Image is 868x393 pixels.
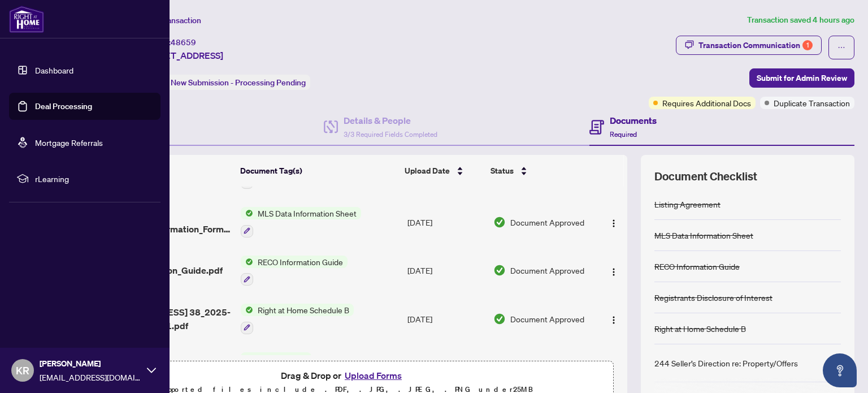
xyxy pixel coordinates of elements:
[241,256,253,268] img: Status Icon
[241,256,348,286] button: Status IconRECO Information Guide
[757,69,847,87] span: Submit for Admin Review
[35,172,153,185] span: rLearning
[405,165,450,177] span: Upload Date
[654,322,746,335] div: Right at Home Schedule B
[171,77,306,88] span: New Submission - Processing Pending
[253,207,361,219] span: MLS Data Information Sheet
[140,75,310,90] div: Status:
[403,198,489,247] td: [DATE]
[141,15,201,25] span: View Transaction
[241,304,354,334] button: Status IconRight at Home Schedule B
[493,264,506,277] img: Document Status
[609,267,618,277] img: Logo
[486,155,593,187] th: Status
[140,49,223,62] span: [STREET_ADDRESS]
[654,169,757,184] span: Document Checklist
[605,310,623,328] button: Logo
[510,264,584,277] span: Document Approved
[400,155,486,187] th: Upload Date
[654,260,740,273] div: RECO Information Guide
[609,219,618,228] img: Logo
[344,130,437,139] span: 3/3 Required Fields Completed
[823,353,857,387] button: Open asap
[605,213,623,231] button: Logo
[236,155,400,187] th: Document Tag(s)
[253,352,311,365] span: MLS Print Out
[341,368,405,383] button: Upload Forms
[749,68,854,88] button: Submit for Admin Review
[171,37,196,47] span: 48659
[403,295,489,343] td: [DATE]
[774,97,850,109] span: Duplicate Transaction
[35,137,103,148] a: Mortgage Referrals
[16,362,29,378] span: KR
[609,316,618,325] img: Logo
[40,357,141,370] span: [PERSON_NAME]
[610,130,637,139] span: Required
[491,165,514,177] span: Status
[654,291,772,304] div: Registrants Disclosure of Interest
[610,114,657,127] h4: Documents
[9,6,44,33] img: logo
[241,352,311,383] button: Status IconMLS Print Out
[510,216,584,228] span: Document Approved
[654,229,753,241] div: MLS Data Information Sheet
[654,198,721,210] div: Listing Agreement
[241,304,253,316] img: Status Icon
[802,40,813,50] div: 1
[747,14,854,27] article: Transaction saved 4 hours ago
[403,247,489,295] td: [DATE]
[493,313,506,325] img: Document Status
[493,216,506,228] img: Document Status
[510,313,584,325] span: Document Approved
[403,343,489,392] td: [DATE]
[344,114,437,127] h4: Details & People
[241,207,361,237] button: Status IconMLS Data Information Sheet
[654,357,798,369] div: 244 Seller’s Direction re: Property/Offers
[253,304,354,316] span: Right at Home Schedule B
[698,36,813,54] div: Transaction Communication
[837,44,845,51] span: ellipsis
[281,368,405,383] span: Drag & Drop or
[35,101,92,111] a: Deal Processing
[241,207,253,219] img: Status Icon
[35,65,73,75] a: Dashboard
[40,371,141,383] span: [EMAIL_ADDRESS][DOMAIN_NAME]
[605,261,623,279] button: Logo
[662,97,751,109] span: Requires Additional Docs
[253,256,348,268] span: RECO Information Guide
[241,352,253,365] img: Status Icon
[676,36,822,55] button: Transaction Communication1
